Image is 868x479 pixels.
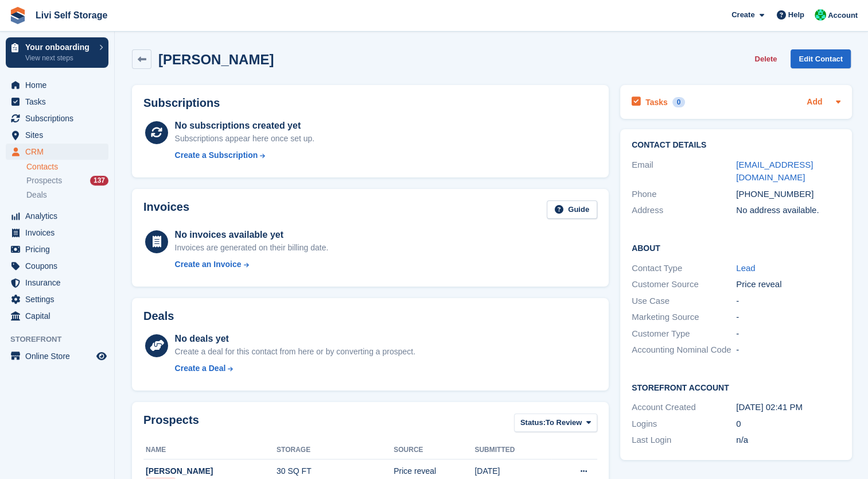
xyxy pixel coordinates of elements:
[6,348,108,364] a: menu
[736,188,840,201] div: [PHONE_NUMBER]
[632,262,736,275] div: Contact Type
[632,204,736,217] div: Address
[788,9,804,21] span: Help
[26,189,108,201] a: Deals
[632,434,736,447] div: Last Login
[25,127,94,143] span: Sites
[736,401,840,414] div: [DATE] 02:41 PM
[546,417,582,428] span: To Review
[25,241,94,257] span: Pricing
[731,9,754,21] span: Create
[277,465,394,477] div: 30 SQ FT
[175,242,329,254] div: Invoices are generated on their billing date.
[6,258,108,274] a: menu
[736,295,840,308] div: -
[90,176,108,186] div: 137
[632,295,736,308] div: Use Case
[25,208,94,224] span: Analytics
[26,175,108,187] a: Prospects 137
[158,52,274,67] h2: [PERSON_NAME]
[6,94,108,110] a: menu
[736,343,840,357] div: -
[632,401,736,414] div: Account Created
[10,334,114,345] span: Storefront
[736,263,755,273] a: Lead
[25,258,94,274] span: Coupons
[95,349,108,363] a: Preview store
[514,414,597,432] button: Status: To Review
[6,208,108,224] a: menu
[632,242,840,253] h2: About
[25,53,94,63] p: View next steps
[474,465,551,477] div: [DATE]
[6,225,108,241] a: menu
[736,327,840,341] div: -
[25,110,94,126] span: Subscriptions
[791,49,851,68] a: Edit Contact
[672,97,686,107] div: 0
[6,77,108,93] a: menu
[25,225,94,241] span: Invoices
[6,110,108,126] a: menu
[750,49,781,68] button: Delete
[143,200,189,219] h2: Invoices
[632,141,840,150] h2: Contact Details
[632,343,736,357] div: Accounting Nominal Code
[736,418,840,431] div: 0
[146,465,277,477] div: [PERSON_NAME]
[828,10,858,21] span: Account
[9,7,26,24] img: stora-icon-8386f47178a22dfd0bd8f6a31ec36ba5ce8667c1dd55bd0f319d3a0aa187defe.svg
[143,310,174,323] h2: Deals
[632,418,736,431] div: Logins
[143,414,199,435] h2: Prospects
[25,77,94,93] span: Home
[394,441,474,459] th: Source
[394,465,474,477] div: Price reveal
[6,144,108,160] a: menu
[6,308,108,324] a: menu
[175,228,329,242] div: No invoices available yet
[6,275,108,291] a: menu
[6,127,108,143] a: menu
[175,362,415,374] a: Create a Deal
[645,97,668,107] h2: Tasks
[143,441,277,459] th: Name
[6,291,108,307] a: menu
[632,311,736,324] div: Marketing Source
[175,332,415,346] div: No deals yet
[736,204,840,217] div: No address available.
[175,149,315,161] a: Create a Subscription
[175,133,315,145] div: Subscriptions appear here once set up.
[26,161,108,172] a: Contacts
[25,94,94,110] span: Tasks
[736,311,840,324] div: -
[175,119,315,133] div: No subscriptions created yet
[175,149,258,161] div: Create a Subscription
[25,275,94,291] span: Insurance
[175,258,329,271] a: Create an Invoice
[807,96,822,109] a: Add
[277,441,394,459] th: Storage
[547,200,597,219] a: Guide
[25,144,94,160] span: CRM
[31,6,112,25] a: Livi Self Storage
[736,160,813,183] a: [EMAIL_ADDRESS][DOMAIN_NAME]
[632,278,736,291] div: Customer Source
[26,175,62,186] span: Prospects
[175,258,242,271] div: Create an Invoice
[6,37,108,68] a: Your onboarding View next steps
[26,190,47,200] span: Deals
[520,417,546,428] span: Status:
[632,188,736,201] div: Phone
[25,348,94,364] span: Online Store
[474,441,551,459] th: Submitted
[815,9,826,21] img: Joe Robertson
[175,362,226,374] div: Create a Deal
[25,308,94,324] span: Capital
[25,291,94,307] span: Settings
[632,327,736,341] div: Customer Type
[632,159,736,184] div: Email
[736,434,840,447] div: n/a
[736,278,840,291] div: Price reveal
[143,96,597,110] h2: Subscriptions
